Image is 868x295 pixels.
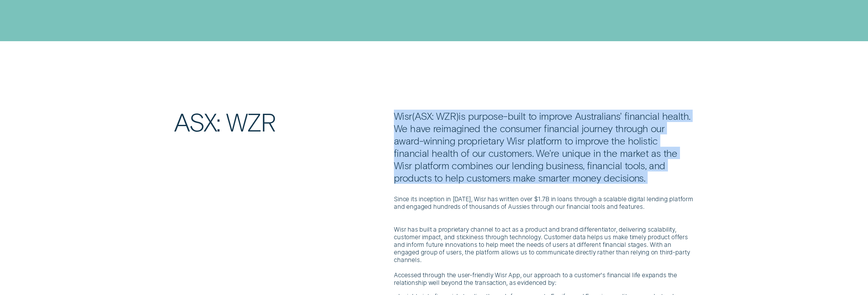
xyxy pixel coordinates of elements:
h2: ASX: WZR [170,110,390,134]
p: Since its inception in [DATE], Wisr has written over $1.7B in loans through a scalable digital le... [394,195,694,210]
span: ) [456,110,459,122]
p: Wisr has built a proprietary channel to act as a product and brand differentiator, delivering sca... [394,218,694,264]
p: Accessed through the user-friendly Wisr App, our approach to a customer's financial life expands ... [394,271,694,286]
p: Wisr ASX: WZR is purpose-built to improve Australians' financial health. We have reimagined the c... [394,110,694,184]
span: ( [412,110,415,122]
